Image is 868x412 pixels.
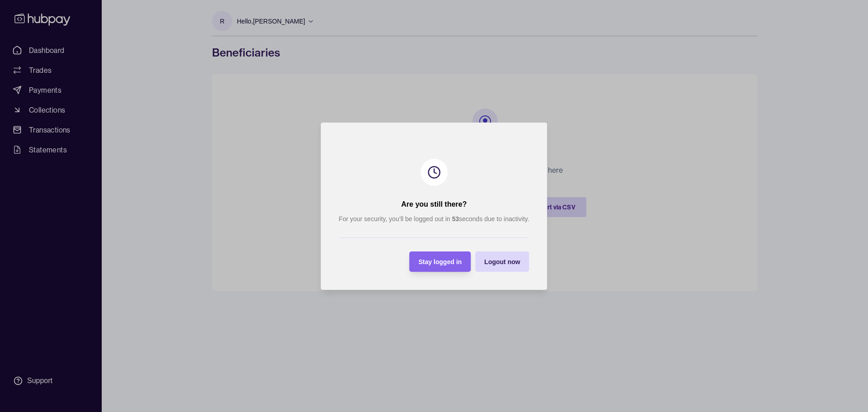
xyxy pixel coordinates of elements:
[419,258,462,265] span: Stay logged in
[401,199,467,209] h2: Are you still there?
[339,214,529,224] p: For your security, you’ll be logged out in seconds due to inactivity.
[484,258,520,265] span: Logout now
[410,251,471,272] button: Stay logged in
[452,215,459,223] strong: 53
[475,251,529,272] button: Logout now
